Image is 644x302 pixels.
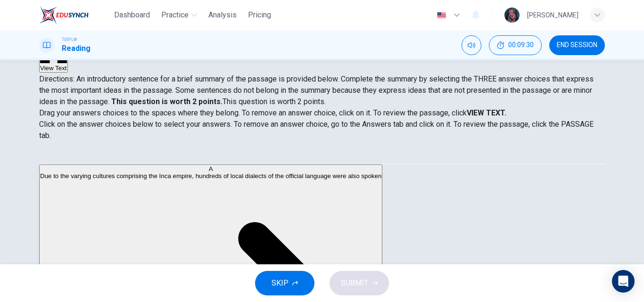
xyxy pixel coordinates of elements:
div: Open Intercom Messenger [612,270,635,293]
div: A [40,165,381,172]
button: Pricing [244,7,275,24]
span: This question is worth 2 points. [223,97,326,106]
button: END SESSION [549,35,605,55]
button: 00:09:30 [489,35,542,55]
span: Pricing [248,9,271,21]
div: Hide [489,35,542,55]
p: Click on the answer choices below to select your answers. To remove an answer choice, go to the A... [39,119,605,141]
span: Analysis [208,9,237,21]
span: 00:09:30 [508,41,534,49]
span: Dashboard [114,9,150,21]
span: Practice [161,9,189,21]
div: Mute [462,35,481,55]
span: END SESSION [557,41,597,49]
button: Dashboard [110,7,154,24]
div: [PERSON_NAME] [527,9,578,21]
button: Practice [157,7,201,24]
div: Choose test type tabs [39,141,605,164]
strong: VIEW TEXT. [467,108,506,117]
span: Directions: An introductory sentence for a brief summary of the passage is provided below. Comple... [39,74,594,106]
a: EduSynch logo [39,6,110,24]
h1: Reading [62,43,91,54]
img: EduSynch logo [39,6,89,24]
button: Analysis [205,7,240,24]
p: Drag your answers choices to the spaces where they belong. To remove an answer choice, click on i... [39,107,605,119]
span: Due to the varying cultures comprising the Inca empire, hundreds of local dialects of the officia... [40,172,381,180]
strong: This question is worth 2 points. [109,97,223,106]
span: SKIP [272,277,289,290]
img: en [436,12,447,19]
span: TOEFL® [62,36,77,43]
button: SKIP [255,271,314,295]
img: Profile picture [504,8,520,23]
